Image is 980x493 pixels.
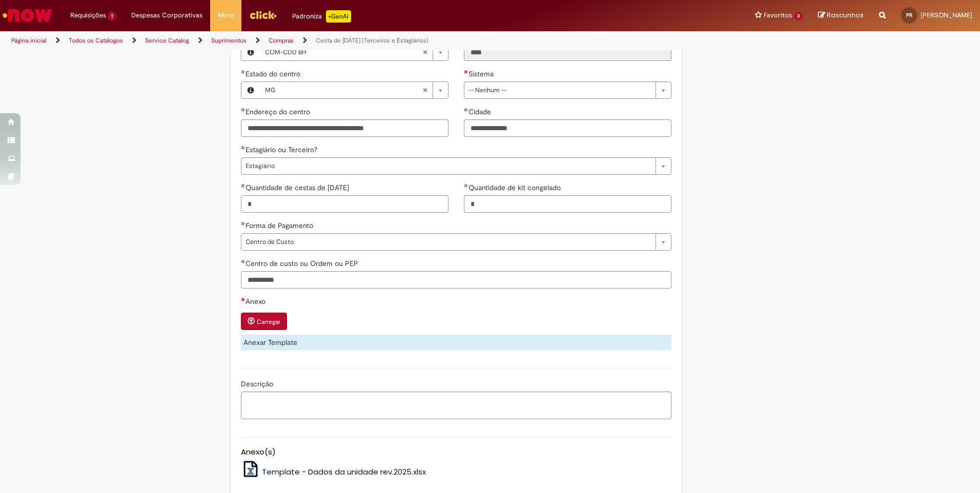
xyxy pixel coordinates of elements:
span: MG [265,82,422,98]
a: MGLimpar campo Estado do centro [260,82,448,98]
span: Necessários - Estado do centro [246,69,302,78]
span: Template - Dados da unidade rev.2025.xlsx [262,466,426,477]
span: COM-CDD BH [265,44,422,60]
span: Centro de Custo [246,234,650,250]
h5: Anexo(s) [241,448,671,457]
div: Padroniza [292,10,351,23]
span: Quantidade de cestas de [DATE] [246,183,351,192]
button: Estado do centro, Visualizar este registro MG [241,82,260,98]
span: PR [906,12,912,18]
small: Carregar [257,318,280,326]
a: Template - Dados da unidade rev.2025.xlsx [241,466,426,477]
a: Suprimentos [211,36,247,45]
input: Cód Global Planta da compra [464,44,671,61]
span: More [218,10,234,20]
a: Service Catalog [145,36,189,45]
span: 3 [794,12,803,20]
a: Cesta de [DATE] (Terceiros e Estagiários) [316,36,428,45]
abbr: Limpar campo Estado do centro [417,82,433,98]
span: Necessários [241,297,246,301]
button: Carregar anexo de Anexo Required [241,313,287,330]
span: Estagiário [246,158,650,174]
span: Rascunhos [827,10,864,20]
abbr: Limpar campo Centro/Planta da compra/entrega [417,44,433,60]
span: Descrição [241,379,275,388]
span: Estagiário ou Terceiro? [246,145,319,154]
a: COM-CDD BHLimpar campo Centro/Planta da compra/entrega [260,44,448,60]
span: Obrigatório Preenchido [241,70,246,74]
span: Forma de Pagamento [246,221,315,230]
input: Centro de custo ou Ordem ou PEP [241,271,671,289]
span: Obrigatório Preenchido [241,259,246,263]
img: click_logo_yellow_360x200.png [249,7,277,23]
span: Obrigatório Preenchido [241,108,246,112]
span: Obrigatório Preenchido [464,183,468,188]
span: Endereço do centro [246,107,312,116]
p: +GenAi [326,10,351,23]
a: Página inicial [11,36,47,45]
ul: Trilhas de página [8,31,646,50]
span: Centro de custo ou Ordem ou PEP [246,259,360,268]
input: Quantidade de cestas de natal [241,195,448,213]
a: Todos os Catálogos [69,36,123,45]
input: Endereço do centro [241,119,448,137]
span: Sistema [468,69,496,78]
span: Requisições [70,10,106,20]
span: Despesas Corporativas [131,10,202,20]
span: Anexo [246,297,268,306]
span: Obrigatório Preenchido [241,183,246,188]
img: ServiceNow [1,5,54,26]
span: Obrigatório Preenchido [241,146,246,150]
span: Cidade [468,107,493,116]
span: Necessários [464,70,468,74]
span: [PERSON_NAME] [921,11,972,19]
a: Compras [269,36,294,45]
textarea: Descrição [241,392,671,419]
input: Quantidade de kit congelado [464,195,671,213]
span: -- Nenhum -- [468,82,650,98]
div: Anexar Template [241,335,671,350]
span: Favoritos [764,10,792,20]
span: Quantidade de kit congelado [468,183,563,192]
a: Rascunhos [818,11,864,20]
button: Centro/Planta da compra/entrega, Visualizar este registro COM-CDD BH [241,44,260,60]
span: 1 [108,12,116,20]
input: Cidade [464,119,671,137]
span: Obrigatório Preenchido [241,221,246,225]
span: Obrigatório Preenchido [464,108,468,112]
